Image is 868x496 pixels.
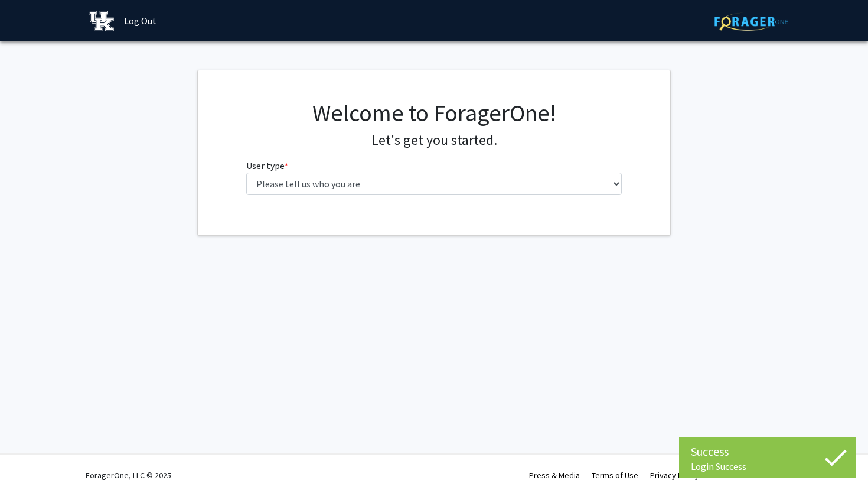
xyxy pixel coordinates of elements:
[714,12,788,31] img: ForagerOne Logo
[89,11,114,31] img: University of Kentucky Logo
[86,455,171,496] div: ForagerOne, LLC © 2025
[246,99,622,127] h1: Welcome to ForagerOne!
[246,158,288,173] label: User type
[9,443,50,487] iframe: Chat
[529,470,580,481] a: Press & Media
[691,443,844,461] div: Success
[592,470,638,481] a: Terms of Use
[691,461,844,472] div: Login Success
[650,470,699,481] a: Privacy Policy
[246,132,622,149] h4: Let's get you started.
